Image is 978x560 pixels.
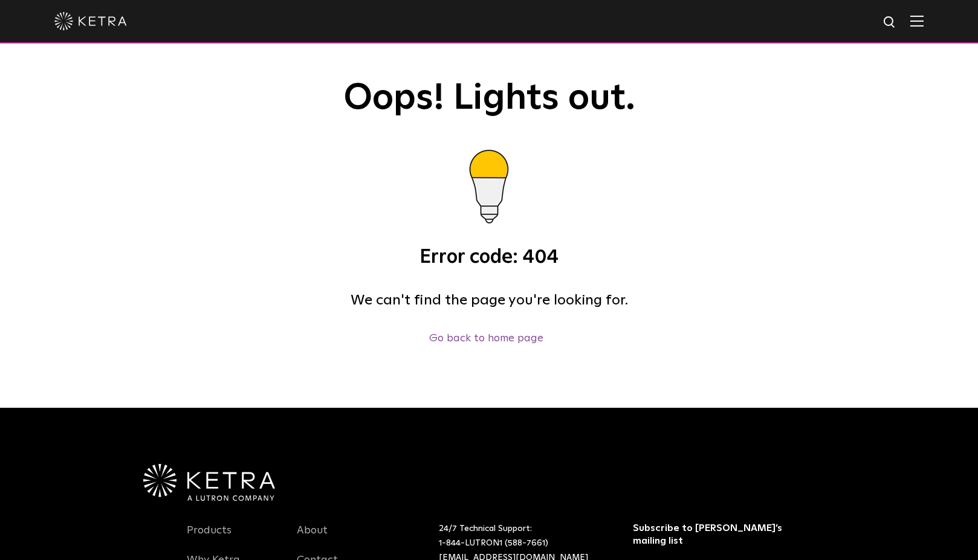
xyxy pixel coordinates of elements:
img: Hamburger%20Nav.svg [910,15,924,27]
h4: We can't find the page you're looking for. [187,289,791,312]
a: 1-844-LUTRON1 (588-7661) [439,539,548,547]
h3: Subscribe to [PERSON_NAME]’s mailing list [633,522,788,547]
img: bulb.gif [435,137,543,245]
img: ketra-logo-2019-white [54,12,127,30]
img: search icon [882,15,898,30]
img: Ketra-aLutronCo_White_RGB [143,464,275,501]
h1: Oops! Lights out. [187,79,791,118]
a: About [297,524,328,552]
h3: Error code: 404 [187,245,791,271]
a: Go back to home page [429,333,543,344]
a: Products [187,524,232,552]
